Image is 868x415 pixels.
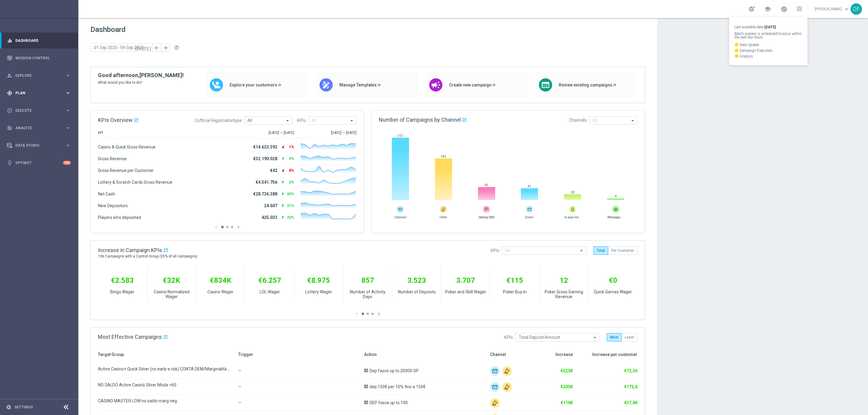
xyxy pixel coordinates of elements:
div: Dashboard [7,33,71,48]
div: +10 [63,161,71,165]
i: keyboard_arrow_right [65,73,71,78]
div: Plan [7,90,65,96]
strong: [DATE] [764,25,776,29]
p: Batch process is scheduled to occur within the next few hours [734,32,802,39]
a: Mission Control [15,50,71,66]
span: keyboard_arrow_down [843,6,850,12]
i: settings [6,404,11,410]
i: person_search [7,73,12,78]
button: person_search Explore keyboard_arrow_right [7,73,71,78]
i: track_changes [7,125,12,131]
i: play_circle_outline [7,108,12,113]
a: Settings [14,405,33,409]
button: Data Studio keyboard_arrow_right [7,143,71,148]
span: Plan [15,91,65,95]
button: gps_fixed Plan keyboard_arrow_right [7,91,71,95]
p: Last available data: [734,25,802,29]
a: Dashboard [15,33,71,48]
div: Execute [7,108,65,113]
span: school [764,6,771,12]
div: DF [851,3,862,15]
button: lightbulb Optibot +10 [7,161,71,165]
button: play_circle_outline Execute keyboard_arrow_right [7,108,71,113]
p: Campaign Execution [734,48,802,52]
i: keyboard_arrow_right [65,125,71,131]
i: watch_later [734,48,739,52]
p: Data Update [734,42,802,47]
button: equalizer Dashboard [7,38,71,43]
div: Optibot [7,155,71,171]
p: Analysis [734,54,802,58]
button: Mission Control [7,56,71,61]
i: keyboard_arrow_right [65,108,71,113]
span: Execute [15,109,65,112]
a: Last available data:[DATE] Batch process is scheduled to occur within the next few hours watch_la... [780,5,788,14]
div: Explore [7,73,65,78]
span: Explore [15,74,65,77]
button: track_changes Analyze keyboard_arrow_right [7,126,71,130]
i: watch_later [734,54,739,58]
span: Data Studio [15,144,65,147]
i: lightbulb [7,160,12,166]
i: keyboard_arrow_right [65,90,71,96]
i: gps_fixed [7,90,12,96]
i: watch_later [734,42,739,47]
div: Analyze [7,125,65,131]
i: equalizer [7,38,12,43]
a: [PERSON_NAME]keyboard_arrow_down [814,5,851,14]
a: Optibot [15,155,63,171]
div: Data Studio [7,143,65,148]
span: Analyze [15,126,65,130]
div: Mission Control [7,50,71,66]
i: keyboard_arrow_right [65,142,71,148]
